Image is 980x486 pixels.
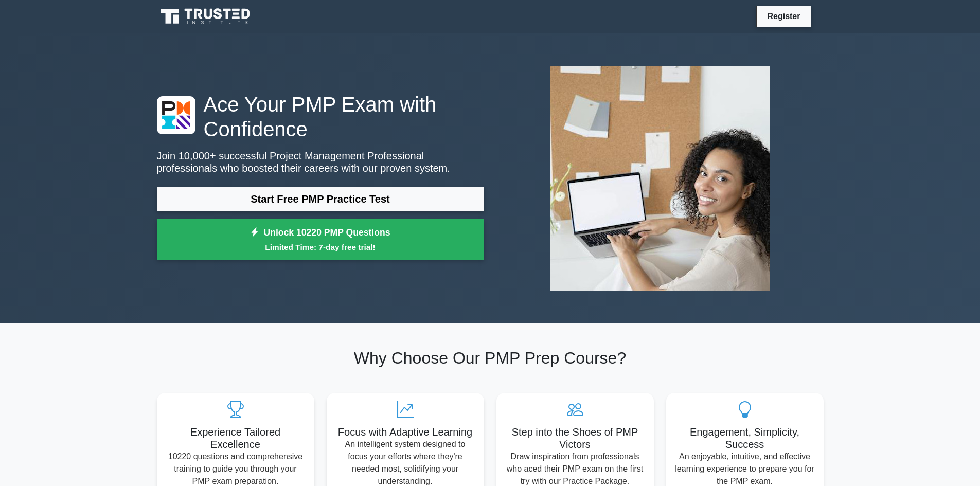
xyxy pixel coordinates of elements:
[157,150,484,174] p: Join 10,000+ successful Project Management Professional professionals who boosted their careers w...
[157,187,484,211] a: Start Free PMP Practice Test
[165,426,306,451] h5: Experience Tailored Excellence
[157,219,484,260] a: Unlock 10220 PMP QuestionsLimited Time: 7-day free trial!
[157,92,484,141] h1: Ace Your PMP Exam with Confidence
[335,426,476,438] h5: Focus with Adaptive Learning
[505,426,646,451] h5: Step into the Shoes of PMP Victors
[761,10,806,23] a: Register
[157,348,824,368] h2: Why Choose Our PMP Prep Course?
[170,241,471,253] small: Limited Time: 7-day free trial!
[674,426,815,451] h5: Engagement, Simplicity, Success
